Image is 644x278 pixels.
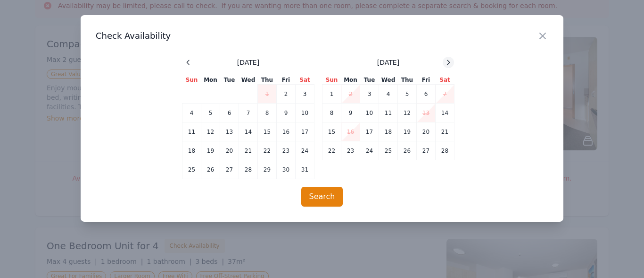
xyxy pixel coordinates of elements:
[379,122,398,141] td: 18
[277,76,296,85] th: Fri
[220,122,239,141] td: 13
[239,160,258,179] td: 28
[379,104,398,122] td: 11
[258,104,277,122] td: 8
[277,122,296,141] td: 16
[239,104,258,122] td: 7
[379,141,398,160] td: 25
[360,104,379,122] td: 10
[277,141,296,160] td: 23
[417,141,436,160] td: 27
[258,76,277,85] th: Thu
[322,141,341,160] td: 22
[237,58,259,67] span: [DATE]
[239,141,258,160] td: 21
[322,104,341,122] td: 8
[201,76,220,85] th: Mon
[258,160,277,179] td: 29
[436,141,454,160] td: 28
[322,76,341,85] th: Sun
[296,76,314,85] th: Sat
[201,141,220,160] td: 19
[296,141,314,160] td: 24
[96,30,548,42] h3: Check Availability
[436,104,454,122] td: 14
[360,85,379,104] td: 3
[239,122,258,141] td: 14
[258,122,277,141] td: 15
[277,160,296,179] td: 30
[182,76,201,85] th: Sun
[341,76,360,85] th: Mon
[360,141,379,160] td: 24
[322,122,341,141] td: 15
[360,122,379,141] td: 17
[417,122,436,141] td: 20
[436,76,454,85] th: Sat
[301,187,343,207] button: Search
[417,76,436,85] th: Fri
[417,104,436,122] td: 13
[341,104,360,122] td: 9
[377,58,399,67] span: [DATE]
[201,122,220,141] td: 12
[182,141,201,160] td: 18
[436,122,454,141] td: 21
[398,76,417,85] th: Thu
[296,122,314,141] td: 17
[296,160,314,179] td: 31
[379,76,398,85] th: Wed
[239,76,258,85] th: Wed
[341,141,360,160] td: 23
[360,76,379,85] th: Tue
[398,104,417,122] td: 12
[436,85,454,104] td: 7
[277,85,296,104] td: 2
[220,104,239,122] td: 6
[379,85,398,104] td: 4
[296,85,314,104] td: 3
[417,85,436,104] td: 6
[182,122,201,141] td: 11
[341,122,360,141] td: 16
[220,141,239,160] td: 20
[258,85,277,104] td: 1
[296,104,314,122] td: 10
[398,85,417,104] td: 5
[341,85,360,104] td: 2
[220,76,239,85] th: Tue
[220,160,239,179] td: 27
[398,122,417,141] td: 19
[322,85,341,104] td: 1
[182,160,201,179] td: 25
[258,141,277,160] td: 22
[201,160,220,179] td: 26
[182,104,201,122] td: 4
[201,104,220,122] td: 5
[398,141,417,160] td: 26
[277,104,296,122] td: 9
